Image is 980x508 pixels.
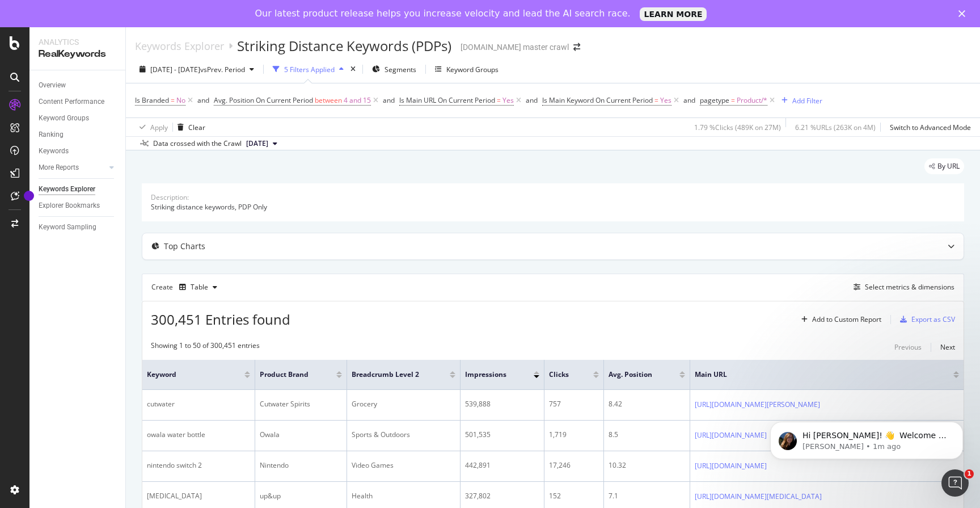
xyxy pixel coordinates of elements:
[549,399,599,409] div: 757
[135,60,259,78] button: [DATE] - [DATE]vsPrev. Period
[39,79,117,91] a: Overview
[171,95,175,105] span: =
[39,200,100,212] div: Explorer Bookmarks
[895,310,955,329] button: Export as CSV
[164,241,205,252] div: Top Charts
[39,79,66,91] div: Overview
[549,491,599,501] div: 152
[609,399,685,409] div: 8.42
[502,93,514,108] span: Yes
[549,430,599,440] div: 1,719
[135,40,224,52] a: Keywords Explorer
[940,342,955,352] div: Next
[465,491,539,501] div: 327,802
[214,95,313,105] span: Avg. Position On Current Period
[175,278,222,296] button: Table
[246,138,268,149] span: 2025 Jul. 28th
[777,94,822,107] button: Add Filter
[573,43,580,51] div: arrow-right-arrow-left
[890,123,971,132] div: Switch to Advanced Mode
[795,123,876,132] div: 6.21 % URLs ( 263K on 4M )
[39,48,116,61] div: RealKeywords
[39,221,117,233] a: Keyword Sampling
[609,370,662,380] span: Avg. Position
[737,93,767,108] span: Product/*
[526,95,538,105] div: and
[526,95,538,106] button: and
[797,310,881,329] button: Add to Custom Report
[39,162,79,174] div: More Reports
[237,36,451,56] div: Striking Distance Keywords (PDPs)
[352,430,455,440] div: Sports & Outdoors
[753,398,980,477] iframe: Intercom notifications message
[191,284,208,291] div: Table
[147,491,250,501] div: [MEDICAL_DATA]
[268,60,348,78] button: 5 Filters Applied
[242,137,282,150] button: [DATE]
[683,95,695,106] button: and
[885,118,971,136] button: Switch to Advanced Mode
[151,310,290,329] span: 300,451 Entries found
[924,158,964,174] div: legacy label
[188,123,205,132] div: Clear
[255,8,631,19] div: Our latest product release helps you increase velocity and lead the AI search race.
[660,93,671,108] span: Yes
[352,399,455,409] div: Grocery
[260,399,343,409] div: Cutwater Spirits
[609,460,685,471] div: 10.32
[695,399,820,410] a: [URL][DOMAIN_NAME][PERSON_NAME]
[549,370,576,380] span: Clicks
[39,162,106,174] a: More Reports
[39,112,117,124] a: Keyword Groups
[700,95,729,105] span: pagetype
[940,341,955,354] button: Next
[39,112,89,124] div: Keyword Groups
[352,370,433,380] span: Breadcrumb Level 2
[135,95,169,105] span: Is Branded
[39,183,95,195] div: Keywords Explorer
[465,460,539,471] div: 442,891
[465,370,517,380] span: Impressions
[39,36,116,48] div: Analytics
[430,60,503,78] button: Keyword Groups
[849,280,954,294] button: Select metrics & dimensions
[695,460,767,472] a: [URL][DOMAIN_NAME]
[150,123,168,132] div: Apply
[135,118,168,136] button: Apply
[39,96,117,108] a: Content Performance
[176,93,185,108] span: No
[542,95,653,105] span: Is Main Keyword On Current Period
[348,64,358,75] div: times
[39,96,104,108] div: Content Performance
[150,65,200,74] span: [DATE] - [DATE]
[147,430,250,440] div: owala water bottle
[367,60,421,78] button: Segments
[200,65,245,74] span: vs Prev. Period
[344,93,371,108] span: 4 and 15
[894,341,922,354] button: Previous
[352,491,455,501] div: Health
[151,192,189,202] div: Description:
[315,95,342,105] span: between
[640,7,707,21] a: LEARN MORE
[497,95,501,105] span: =
[461,41,569,53] div: [DOMAIN_NAME] master crawl
[24,191,34,201] div: Tooltip anchor
[609,430,685,440] div: 8.5
[549,460,599,471] div: 17,246
[151,341,260,354] div: Showing 1 to 50 of 300,451 entries
[383,95,395,106] button: and
[39,129,117,141] a: Ranking
[695,430,767,441] a: [URL][DOMAIN_NAME]
[151,202,955,212] div: Striking distance keywords, PDP Only
[197,95,209,106] button: and
[39,129,64,141] div: Ranking
[399,95,495,105] span: Is Main URL On Current Period
[197,95,209,105] div: and
[39,145,117,157] a: Keywords
[894,342,922,352] div: Previous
